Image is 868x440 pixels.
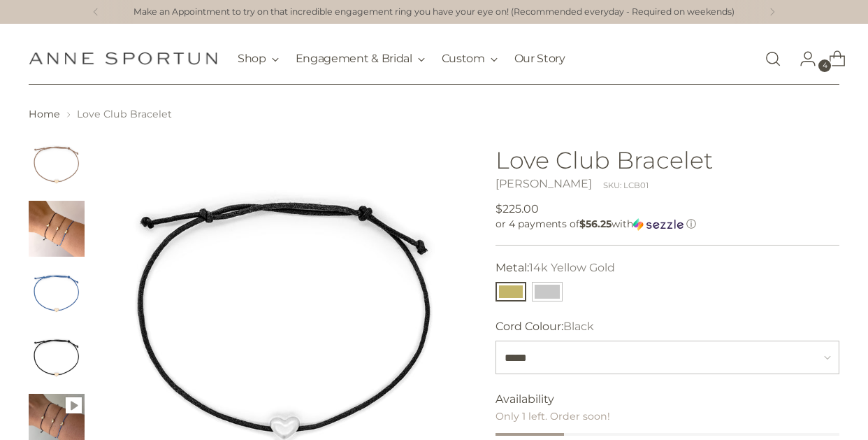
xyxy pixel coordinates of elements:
div: SKU: LCB01 [603,180,649,192]
a: [PERSON_NAME] [496,177,592,190]
button: Change image to image 2 [29,201,85,257]
button: Change image to image 3 [29,265,85,321]
button: Engagement & Bridal [296,43,425,74]
a: Home [29,108,60,120]
img: Sezzle [633,218,683,231]
div: or 4 payments of with [496,218,839,231]
a: Anne Sportun Fine Jewellery [29,52,217,65]
label: Metal: [496,260,615,276]
span: Black [563,320,594,333]
button: 14k White Gold [532,282,563,301]
a: Open cart modal [818,45,846,73]
button: Shop [238,43,279,74]
span: Love Club Bracelet [77,108,172,120]
span: 4 [818,59,831,72]
span: $225.00 [496,201,539,218]
button: Change image to image 4 [29,329,85,385]
button: Custom [442,43,498,74]
h1: Love Club Bracelet [496,148,839,173]
span: Availability [496,391,554,408]
label: Cord Colour: [496,318,594,335]
button: Change image to image 1 [29,136,85,192]
button: 14k Yellow Gold [496,282,526,301]
div: or 4 payments of$56.25withSezzle Click to learn more about Sezzle [496,218,839,231]
a: Our Story [514,43,565,74]
a: Make an Appointment to try on that incredible engagement ring you have your eye on! (Recommended ... [133,6,735,19]
nav: breadcrumbs [29,107,839,122]
a: Open search modal [759,45,787,73]
span: Only 1 left. Order soon! [496,410,610,423]
span: $56.25 [579,218,612,230]
span: 14k Yellow Gold [529,261,615,274]
a: Go to the account page [788,45,816,73]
